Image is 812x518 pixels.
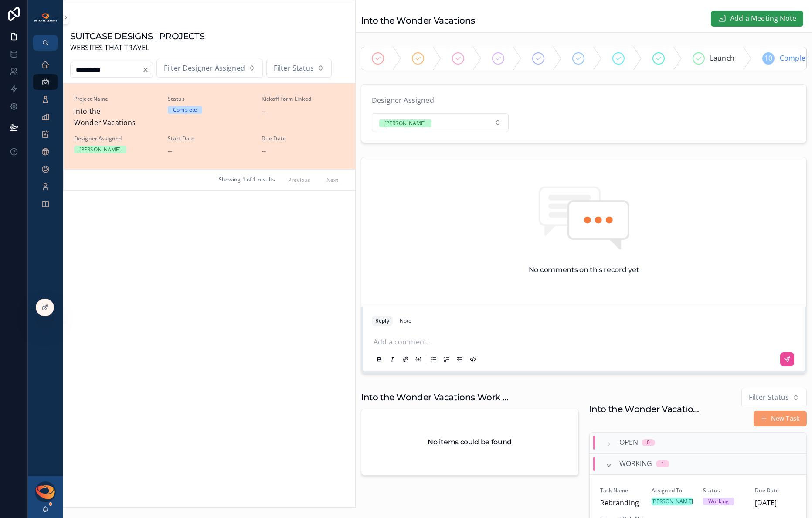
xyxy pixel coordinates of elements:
[764,53,772,64] span: 10
[708,498,729,505] div: Working
[168,135,251,142] span: Start Date
[749,392,789,403] span: Filter Status
[74,106,157,128] span: Into the Wonder Vacations
[274,63,314,74] span: Filter Status
[619,458,652,470] span: Working
[755,498,796,509] span: [DATE]
[529,265,639,275] h2: No comments on this record yet
[262,135,345,142] span: Due Date
[262,95,345,102] span: Kickoff Form Linked
[168,95,251,102] span: Status
[372,113,509,133] button: Select Button
[651,498,693,505] div: [PERSON_NAME]
[361,391,513,403] h1: Into the Wonder Vacations Work Requests
[661,460,664,467] div: 1
[755,487,796,494] span: Due Date
[74,135,157,142] span: Designer Assigned
[600,487,641,494] span: Task Name
[361,14,475,27] h1: Into the Wonder Vacations
[219,176,275,183] span: Showing 1 of 1 results
[780,53,812,64] span: Complete
[711,11,803,27] button: Add a Meeting Note
[589,403,702,415] h1: Into the Wonder Vacations Tasks
[70,42,204,54] span: WEBSITES THAT TRAVEL
[730,13,796,24] span: Add a Meeting Note
[652,487,693,494] span: Assigned To
[33,13,58,22] img: App logo
[703,487,744,494] span: Status
[168,146,172,157] span: --
[156,59,263,78] button: Select Button
[710,53,734,64] span: Launch
[741,388,807,407] button: Select Button
[74,95,157,102] span: Project Name
[372,95,434,105] span: Designer Assigned
[262,106,266,117] span: --
[400,317,411,324] div: Note
[28,51,63,223] div: scrollable content
[70,30,204,42] h1: SUITCASE DESIGNS | PROJECTS
[384,119,426,127] div: [PERSON_NAME]
[79,146,121,153] div: [PERSON_NAME]
[619,437,639,448] span: Open
[600,498,641,509] span: Rebranding
[647,439,650,446] div: 0
[173,106,197,114] div: Complete
[266,59,332,78] button: Select Button
[142,66,153,73] button: Clear
[428,437,512,447] h2: No items could be found
[372,316,393,326] button: Reply
[164,63,245,74] span: Filter Designer Assigned
[396,316,415,326] button: Note
[262,146,266,157] span: --
[754,411,807,426] button: New Task
[64,83,355,169] a: Project NameInto the Wonder VacationsStatusCompleteKickoff Form Linked--Designer Assigned[PERSON_...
